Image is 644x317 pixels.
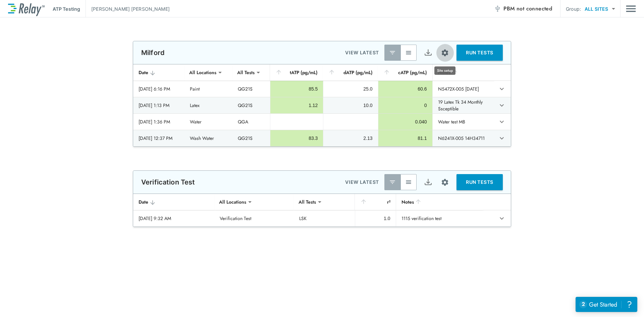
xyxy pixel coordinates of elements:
[389,49,396,56] img: Latest
[576,297,637,312] iframe: Resource center
[133,194,214,210] th: Date
[139,86,179,92] div: [DATE] 6:16 PM
[626,2,636,15] button: Main menu
[184,130,233,146] td: Wash Water
[184,66,221,79] div: All Locations
[517,5,552,12] span: not connected
[496,100,507,111] button: expand row
[401,198,478,206] div: Notes
[424,178,432,187] img: Export Icon
[496,83,507,95] button: expand row
[434,66,455,75] div: Site setup
[405,179,412,186] img: View All
[441,49,449,57] img: Settings Icon
[491,2,555,15] button: PBM not connected
[329,135,372,142] div: 2.13
[457,174,503,190] button: RUN TESTS
[420,174,436,190] button: Export
[294,195,321,209] div: All Tests
[214,210,293,226] td: Verification Test
[329,102,372,109] div: 10.0
[133,64,511,147] table: sticky table
[626,2,636,15] img: Drawer Icon
[139,118,179,125] div: [DATE] 1:36 PM
[345,178,379,186] p: VIEW LATEST
[232,66,259,79] div: All Tests
[432,81,494,97] td: N5472X-005 [DATE]
[496,116,507,127] button: expand row
[139,215,209,222] div: [DATE] 9:32 AM
[389,179,396,186] img: Latest
[184,97,233,113] td: Latex
[328,68,372,76] div: dATP (pg/mL)
[420,45,436,61] button: Export
[384,86,427,92] div: 60.6
[384,135,427,142] div: 81.1
[141,49,165,57] p: Milford
[436,173,454,191] button: Site setup
[275,68,318,76] div: tATP (pg/mL)
[432,97,494,113] td: 19 Latex Tk 34 Monthly Ssceptible
[494,5,501,12] img: Offline Icon
[232,81,270,97] td: QG21S
[441,178,449,187] img: Settings Icon
[383,68,427,76] div: cATP (pg/mL)
[345,49,379,57] p: VIEW LATEST
[276,86,318,92] div: 85.5
[396,210,483,226] td: 1115 verification test
[503,4,552,13] span: PBM
[232,114,270,130] td: QGA
[384,102,427,109] div: 0
[360,198,390,206] div: r²
[276,135,318,142] div: 83.3
[361,215,390,222] div: 1.0
[457,45,503,61] button: RUN TESTS
[566,5,581,12] p: Group:
[436,44,454,62] button: Site setup
[232,130,270,146] td: QG21S
[424,49,432,57] img: Export Icon
[139,135,179,142] div: [DATE] 12:37 PM
[329,86,372,92] div: 25.0
[232,97,270,113] td: QG21S
[294,210,355,226] td: LSK
[133,64,184,81] th: Date
[405,49,412,56] img: View All
[496,133,507,144] button: expand row
[276,102,318,109] div: 1.12
[8,2,45,16] img: LuminUltra Relay
[432,130,494,146] td: N6241X-005 14H34711
[214,195,251,209] div: All Locations
[438,68,489,76] div: Notes
[91,5,170,12] p: [PERSON_NAME] [PERSON_NAME]
[139,102,179,109] div: [DATE] 1:13 PM
[141,178,195,186] p: Verification Test
[53,5,80,12] p: ATP Testing
[496,213,507,224] button: expand row
[384,118,427,125] div: 0.040
[133,194,511,227] table: sticky table
[184,81,233,97] td: Paint
[432,114,494,130] td: Water test MB
[184,114,233,130] td: Water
